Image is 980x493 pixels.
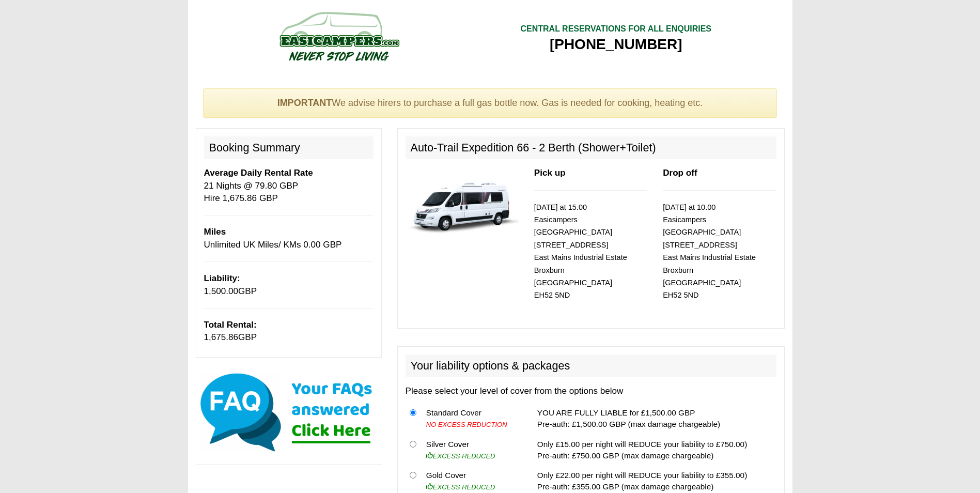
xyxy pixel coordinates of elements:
[204,332,239,342] span: 1,675.86
[520,23,711,35] div: CENTRAL RESERVATIONS FOR ALL ENQUIRIES
[422,434,521,466] td: Silver Cover
[406,136,776,159] h2: Auto-Trail Expedition 66 - 2 Berth (Shower+Toilet)
[520,35,711,54] div: [PHONE_NUMBER]
[204,273,240,283] b: Liability:
[533,434,776,466] td: Only £15.00 per night will REDUCE your liability to £750.00) Pre-auth: £750.00 GBP (max damage ch...
[426,452,495,460] i: EXCESS REDUCED
[406,167,519,240] img: 339.jpg
[196,371,382,454] img: Click here for our most common FAQs
[203,88,777,118] div: We advise hirers to purchase a full gas bottle now. Gas is needed for cooking, heating etc.
[204,319,374,344] p: GBP
[663,168,697,178] b: Drop off
[534,203,627,300] small: [DATE] at 15.00 Easicampers [GEOGRAPHIC_DATA] [STREET_ADDRESS] East Mains Industrial Estate Broxb...
[204,227,226,237] b: Miles
[204,167,374,205] p: 21 Nights @ 79.80 GBP Hire 1,675.86 GBP
[406,355,776,377] h2: Your liability options & packages
[204,168,313,178] b: Average Daily Rental Rate
[241,8,437,65] img: campers-checkout-logo.png
[204,136,374,159] h2: Booking Summary
[204,226,374,251] p: Unlimited UK Miles/ KMs 0.00 GBP
[277,98,332,108] strong: IMPORTANT
[204,286,239,296] span: 1,500.00
[204,272,374,298] p: GBP
[426,483,495,491] i: EXCESS REDUCED
[663,203,756,300] small: [DATE] at 10.00 Easicampers [GEOGRAPHIC_DATA] [STREET_ADDRESS] East Mains Industrial Estate Broxb...
[534,168,566,178] b: Pick up
[406,385,776,397] p: Please select your level of cover from the options below
[204,320,257,330] b: Total Rental:
[426,421,507,428] i: NO EXCESS REDUCTION
[533,403,776,435] td: YOU ARE FULLY LIABLE for £1,500.00 GBP Pre-auth: £1,500.00 GBP (max damage chargeable)
[422,403,521,435] td: Standard Cover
